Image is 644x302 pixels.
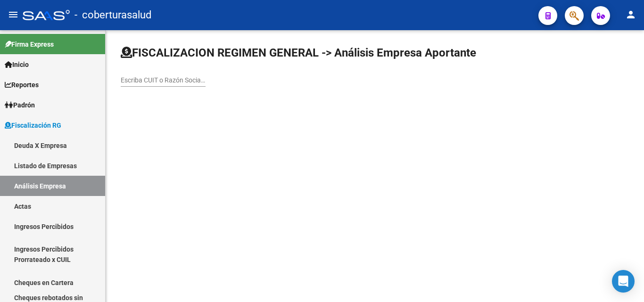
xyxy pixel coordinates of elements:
[5,120,61,131] span: Fiscalización RG
[74,5,151,25] span: - coberturasalud
[5,39,54,49] span: Firma Express
[625,9,636,20] mat-icon: person
[612,270,635,293] div: Open Intercom Messenger
[5,59,29,70] span: Inicio
[121,45,476,60] h1: FISCALIZACION REGIMEN GENERAL -> Análisis Empresa Aportante
[8,9,19,20] mat-icon: menu
[5,80,39,90] span: Reportes
[5,100,35,110] span: Padrón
